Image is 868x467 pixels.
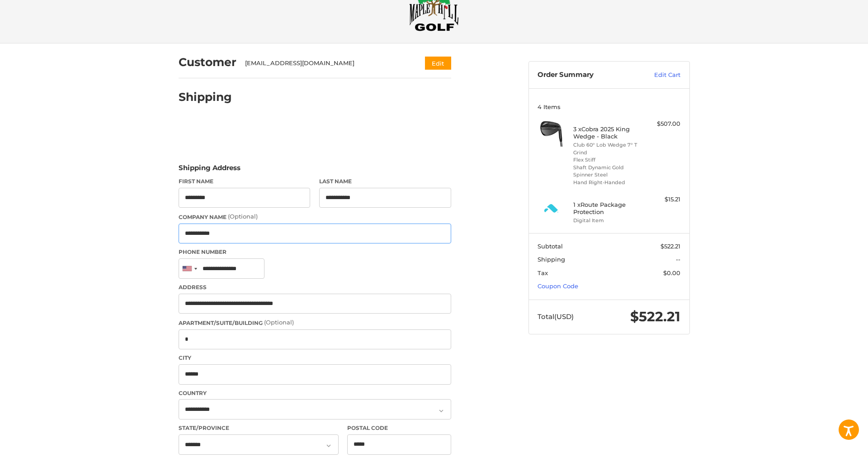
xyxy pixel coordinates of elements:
div: [EMAIL_ADDRESS][DOMAIN_NAME] [245,59,407,68]
h3: 4 Items [538,103,680,110]
a: Coupon Code [538,282,578,290]
li: Flex Stiff [573,156,642,164]
span: $522.21 [630,308,680,325]
li: Digital Item [573,217,642,224]
li: Hand Right-Handed [573,179,642,186]
span: $522.21 [660,243,680,250]
label: Phone Number [179,248,451,256]
label: Postal Code [347,424,451,432]
div: $15.21 [645,195,680,204]
legend: Shipping Address [179,163,241,177]
li: Shaft Dynamic Gold Spinner Steel [573,164,642,179]
h3: Order Summary [538,71,635,80]
span: -- [676,256,680,263]
span: Shipping [538,256,565,263]
li: Club 60° Lob Wedge 7° T Grind [573,141,642,156]
label: Company Name [179,212,451,221]
label: Apartment/Suite/Building [179,318,451,327]
div: United States: +1 [179,259,200,278]
small: (Optional) [264,319,294,326]
span: Total (USD) [538,312,574,321]
label: City [179,354,451,362]
button: Edit [425,57,451,70]
label: First Name [179,177,311,186]
label: Last Name [319,177,451,186]
h2: Shipping [179,90,232,104]
h4: 1 x Route Package Protection [573,201,642,216]
span: Tax [538,269,548,276]
a: Edit Cart [635,71,680,80]
label: State/Province [179,424,339,432]
span: Subtotal [538,243,563,250]
span: $0.00 [663,269,680,276]
h2: Customer [179,55,236,69]
small: (Optional) [228,213,258,220]
label: Address [179,283,451,291]
label: Country [179,389,451,397]
div: $507.00 [645,119,680,129]
h4: 3 x Cobra 2025 King Wedge - Black [573,125,642,140]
